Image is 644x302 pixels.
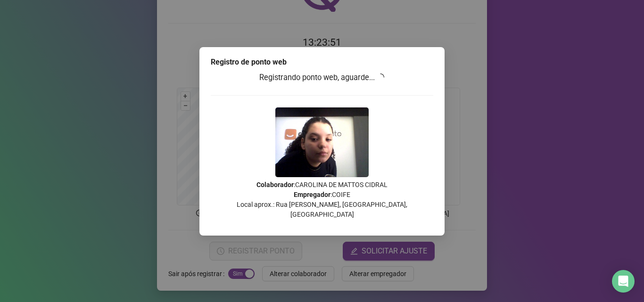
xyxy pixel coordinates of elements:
[256,181,294,188] strong: Colaborador
[275,107,369,177] img: 2Q==
[211,57,433,68] div: Registro de ponto web
[211,72,433,84] h3: Registrando ponto web, aguarde...
[211,180,433,220] p: : CAROLINA DE MATTOS CIDRAL : COIFE Local aprox.: Rua [PERSON_NAME], [GEOGRAPHIC_DATA], [GEOGRAPH...
[294,191,330,198] strong: Empregador
[612,270,635,293] div: Open Intercom Messenger
[375,72,386,82] span: loading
